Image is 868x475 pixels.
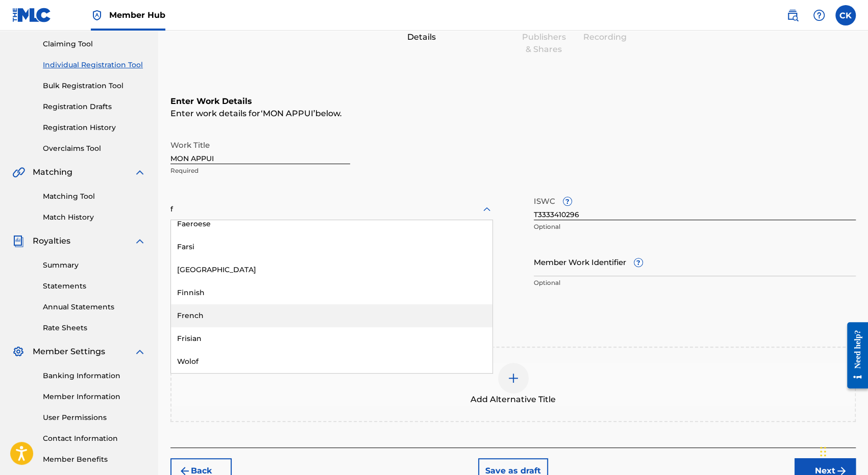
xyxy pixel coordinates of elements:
img: expand [134,235,146,247]
a: User Permissions [43,412,146,423]
img: Royalties [12,235,24,247]
span: Enter work details for [170,109,261,118]
span: below. [315,109,342,118]
img: Member Settings [12,346,24,358]
img: add [507,372,519,384]
iframe: Chat Widget [817,426,868,475]
a: Claiming Tool [43,39,146,49]
a: Member Information [43,391,146,402]
div: Wolof [171,350,492,373]
a: Public Search [782,5,803,25]
p: Optional [534,222,856,231]
div: User Menu [835,5,856,25]
div: Add Recording [580,19,631,43]
p: Required [170,166,350,175]
span: ? [634,258,642,267]
div: Frisian [171,327,492,350]
img: MLC Logo [12,8,52,22]
img: Top Rightsholder [91,9,103,21]
iframe: Resource Center [839,314,868,396]
img: Matching [12,166,25,178]
div: Drag [820,436,826,467]
div: [GEOGRAPHIC_DATA] [171,258,492,281]
span: Add Alternative Title [470,393,556,406]
img: help [813,9,825,21]
a: Bulk Registration Tool [43,81,146,91]
a: Matching Tool [43,191,146,202]
a: Statements [43,281,146,292]
a: Match History [43,212,146,223]
span: Member Settings [33,346,105,358]
div: Add Publishers & Shares [518,19,569,56]
a: Contact Information [43,433,146,444]
a: Registration History [43,122,146,133]
div: French [171,304,492,327]
img: expand [134,346,146,358]
a: Rate Sheets [43,323,146,333]
span: Royalties [33,235,70,247]
div: Help [809,5,829,25]
p: Optional [534,278,856,287]
span: Member Hub [109,9,165,21]
div: Faeroese [171,213,492,235]
span: ? [563,197,572,205]
span: MON APPUI [261,109,315,118]
img: search [786,9,799,21]
a: Banking Information [43,371,146,381]
div: Farsi [171,235,492,258]
span: MON APPUI [263,109,313,118]
a: Member Benefits [43,454,146,465]
a: Individual Registration Tool [43,60,146,70]
span: Matching [33,166,72,178]
h6: Enter Work Details [170,95,856,108]
a: Annual Statements [43,302,146,312]
a: Registration Drafts [43,101,146,112]
a: Summary [43,260,146,271]
div: Enter Work Details [396,19,447,43]
a: Overclaims Tool [43,143,146,154]
img: expand [134,166,146,178]
div: Finnish [171,281,492,304]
